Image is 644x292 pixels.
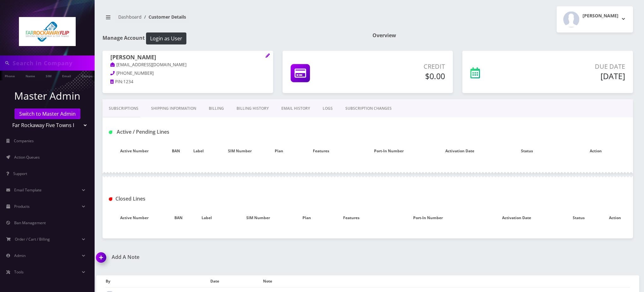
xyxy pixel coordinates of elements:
span: Products [14,204,30,209]
th: Date [210,275,263,287]
th: SIM Number [222,209,294,227]
a: PIN: [110,79,123,85]
a: Name [22,71,38,80]
h5: $0.00 [359,71,445,81]
a: Company [79,71,100,80]
th: Label [186,142,211,160]
th: Port-In Number [383,209,473,227]
th: Note [263,275,630,287]
th: Port-In Number [353,142,425,160]
h1: [PERSON_NAME] [110,54,265,61]
p: Credit [359,62,445,71]
span: Tools [14,269,24,275]
span: Ban Management [14,220,46,225]
h1: Manage Account [102,32,363,44]
a: Shipping Information [145,99,202,118]
li: Customer Details [142,14,186,20]
a: LOGS [316,99,339,118]
h2: [PERSON_NAME] [583,13,618,19]
span: Email Template [14,187,42,193]
a: Add A Note [96,254,363,260]
a: Switch to Master Admin [15,108,80,119]
h1: Closed Lines [109,196,275,202]
button: Login as User [146,32,186,44]
a: [EMAIL_ADDRESS][DOMAIN_NAME] [110,62,186,68]
th: Action [597,209,633,227]
th: Features [289,142,353,160]
h5: [DATE] [525,71,625,81]
a: SIM [43,71,55,80]
th: Active Number [102,209,166,227]
a: Dashboard [118,14,142,20]
p: Due Date [525,62,625,71]
th: Status [495,142,559,160]
span: Companies [14,138,34,143]
th: Plan [269,142,289,160]
a: Subscriptions [102,99,145,118]
a: Login as User [145,34,186,41]
span: Admin [14,253,26,258]
a: Billing History [230,99,275,118]
button: [PERSON_NAME] [557,6,633,32]
h1: Overview [372,32,633,38]
a: SUBSCRIPTION CHANGES [339,99,398,118]
a: Phone [2,71,18,80]
th: Status [560,209,597,227]
a: Billing [202,99,230,118]
span: Support [13,171,27,176]
span: Order / Cart / Billing [15,237,50,242]
img: Far Rockaway Five Towns Flip [19,17,76,46]
img: Closed Lines [109,197,112,201]
th: Plan [294,209,320,227]
img: Active / Pending Lines [109,131,112,134]
th: Active Number [102,142,166,160]
th: Activation Date [473,209,560,227]
th: BAN [166,142,186,160]
th: Action [559,142,633,160]
span: [PHONE_NUMBER] [116,70,154,76]
th: By [106,275,210,287]
th: Features [319,209,383,227]
th: Activation Date [425,142,495,160]
th: BAN [166,209,191,227]
h1: Active / Pending Lines [109,129,275,135]
nav: breadcrumb [102,10,363,28]
th: Label [191,209,222,227]
a: Email [59,71,74,80]
span: 1234 [123,79,133,85]
th: SIM Number [211,142,269,160]
input: Search in Company [13,57,93,69]
span: Action Queues [14,155,40,160]
a: EMAIL HISTORY [275,99,316,118]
